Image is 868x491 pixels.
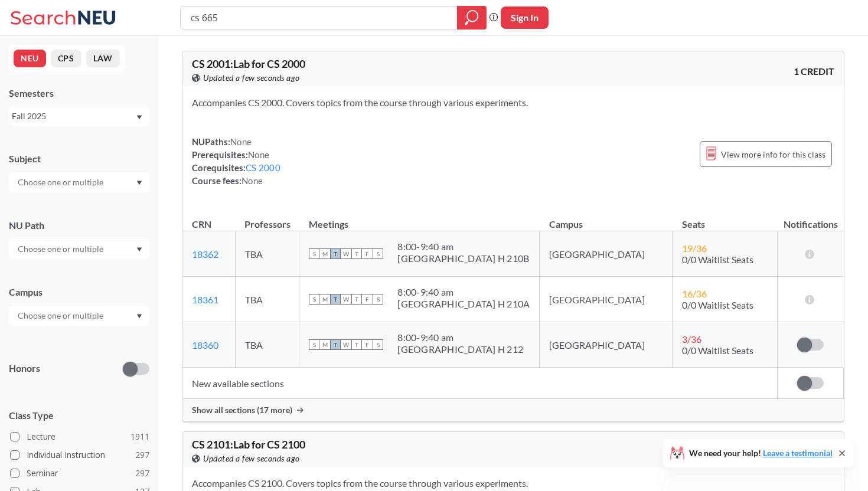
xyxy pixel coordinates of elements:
div: [GEOGRAPHIC_DATA] H 212 [397,343,523,355]
div: 8:00 - 9:40 am [397,286,530,298]
div: Dropdown arrow [9,306,149,326]
span: M [319,294,330,305]
span: T [330,339,341,350]
span: Class Type [9,409,149,422]
span: 16 / 36 [682,288,707,299]
a: 18361 [192,294,218,305]
input: Choose one or multiple [12,175,111,189]
span: CS 2001 : Lab for CS 2000 [192,57,305,70]
span: None [230,136,252,147]
span: 297 [135,449,149,461]
th: Professors [235,206,299,231]
div: 8:00 - 9:40 am [397,241,529,253]
span: T [351,248,362,259]
section: Accompanies CS 2000. Covers topics from the course through various experiments. [192,96,834,109]
div: Fall 2025Dropdown arrow [9,107,149,126]
span: F [362,248,373,259]
button: CPS [51,50,81,67]
svg: Dropdown arrow [136,181,142,185]
div: Subject [9,152,149,165]
label: Individual Instruction [10,447,149,463]
span: Updated a few seconds ago [203,452,300,465]
a: Leave a testimonial [763,448,833,458]
span: 1 CREDIT [794,65,834,78]
span: 19 / 36 [682,243,707,254]
div: 8:00 - 9:40 am [397,332,523,343]
button: NEU [14,50,46,67]
span: Show all sections (17 more) [192,405,292,415]
span: S [373,339,383,350]
span: W [341,248,351,259]
div: Show all sections (17 more) [182,399,844,421]
span: 0/0 Waitlist Seats [682,254,753,265]
label: Lecture [10,429,149,444]
span: F [362,339,373,350]
span: T [351,339,362,350]
span: S [309,294,319,305]
input: Choose one or multiple [12,242,111,256]
span: Updated a few seconds ago [203,71,300,84]
span: F [362,294,373,305]
span: S [309,339,319,350]
div: [GEOGRAPHIC_DATA] H 210A [397,298,530,310]
div: Semesters [9,87,149,100]
div: Dropdown arrow [9,172,149,192]
span: None [248,149,269,160]
div: CRN [192,218,211,231]
span: S [309,248,319,259]
span: 0/0 Waitlist Seats [682,299,753,310]
section: Accompanies CS 2100. Covers topics from the course through various experiments. [192,477,834,490]
span: T [351,294,362,305]
span: M [319,248,330,259]
div: magnifying glass [457,6,487,30]
div: [GEOGRAPHIC_DATA] H 210B [397,253,529,264]
td: [GEOGRAPHIC_DATA] [540,322,673,368]
span: S [373,248,383,259]
div: Campus [9,286,149,299]
td: New available sections [182,368,778,399]
button: LAW [86,50,120,67]
span: 297 [135,467,149,480]
span: CS 2101 : Lab for CS 2100 [192,438,305,451]
span: 3 / 36 [682,333,701,345]
div: NU Path [9,219,149,232]
span: We need your help! [689,449,833,457]
th: Campus [540,206,673,231]
span: S [373,294,383,305]
a: CS 2000 [246,162,280,173]
span: 1911 [130,430,149,443]
span: W [341,294,351,305]
td: [GEOGRAPHIC_DATA] [540,231,673,277]
input: Class, professor, course number, "phrase" [190,8,449,28]
span: T [330,248,341,259]
div: NUPaths: Prerequisites: Corequisites: Course fees: [192,135,280,187]
td: TBA [235,277,299,322]
a: 18360 [192,339,218,351]
svg: Dropdown arrow [136,115,142,120]
th: Meetings [299,206,540,231]
div: Fall 2025 [12,110,135,123]
span: None [242,175,263,186]
span: W [341,339,351,350]
td: [GEOGRAPHIC_DATA] [540,277,673,322]
span: 0/0 Waitlist Seats [682,345,753,356]
p: Honors [9,362,40,375]
span: M [319,339,330,350]
div: Dropdown arrow [9,239,149,259]
span: T [330,294,341,305]
a: 18362 [192,248,218,260]
button: Sign In [501,6,549,29]
svg: Dropdown arrow [136,247,142,252]
td: TBA [235,231,299,277]
svg: magnifying glass [465,9,479,26]
th: Notifications [778,206,844,231]
input: Choose one or multiple [12,309,111,323]
label: Seminar [10,466,149,481]
td: TBA [235,322,299,368]
svg: Dropdown arrow [136,314,142,319]
th: Seats [673,206,778,231]
span: View more info for this class [721,147,825,162]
